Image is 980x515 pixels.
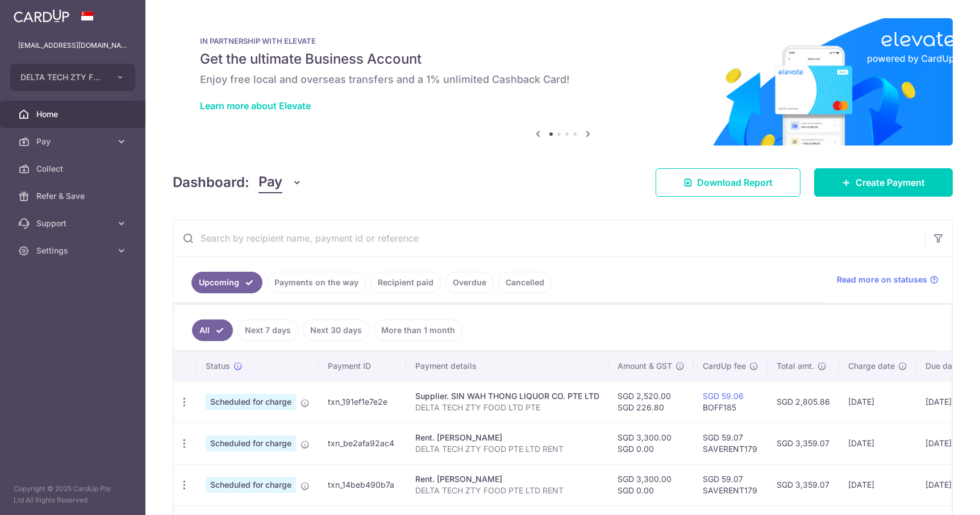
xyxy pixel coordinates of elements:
[839,464,916,505] td: [DATE]
[36,245,111,256] span: Settings
[200,36,925,45] p: IN PARTNERSHIP WITH ELEVATE
[837,274,939,285] a: Read more on statuses
[206,435,296,451] span: Scheduled for charge
[848,360,895,372] span: Charge date
[36,218,111,229] span: Support
[173,220,925,256] input: Search by recipient name, payment id or reference
[200,50,925,68] h5: Get the ultimate Business Account
[319,381,406,422] td: txn_191ef1e7e2e
[191,272,262,293] a: Upcoming
[237,319,298,341] a: Next 7 days
[258,172,282,193] span: Pay
[36,190,111,202] span: Refer & Save
[908,481,969,509] iframe: Opens a widget where you can find more information
[374,319,462,341] a: More than 1 month
[694,381,768,422] td: BOFF185
[415,432,599,443] div: Rent. [PERSON_NAME]
[206,394,296,410] span: Scheduled for charge
[192,319,233,341] a: All
[777,360,814,372] span: Total amt.
[206,360,230,372] span: Status
[839,422,916,464] td: [DATE]
[768,464,839,505] td: SGD 3,359.07
[694,464,768,505] td: SGD 59.07 SAVERENT179
[498,272,552,293] a: Cancelled
[697,176,773,189] span: Download Report
[608,422,694,464] td: SGD 3,300.00 SGD 0.00
[36,163,111,175] span: Collect
[608,464,694,505] td: SGD 3,300.00 SGD 0.00
[415,391,599,402] div: Supplier. SIN WAH THONG LIQUOR CO. PTE LTD
[370,272,441,293] a: Recipient paid
[445,272,494,293] a: Overdue
[814,168,953,197] a: Create Payment
[618,360,672,372] span: Amount & GST
[406,351,608,381] th: Payment details
[18,40,127,51] p: [EMAIL_ADDRESS][DOMAIN_NAME]
[36,136,111,147] span: Pay
[839,381,916,422] td: [DATE]
[303,319,369,341] a: Next 30 days
[173,172,249,193] h4: Dashboard:
[10,64,135,91] button: DELTA TECH ZTY FOOD PTE. LTD.
[415,402,599,413] p: DELTA TECH ZTY FOOD LTD PTE
[703,391,744,401] a: SGD 59.06
[20,72,105,83] span: DELTA TECH ZTY FOOD PTE. LTD.
[608,381,694,422] td: SGD 2,520.00 SGD 226.80
[200,100,311,111] a: Learn more about Elevate
[258,172,302,193] button: Pay
[206,477,296,493] span: Scheduled for charge
[319,422,406,464] td: txn_be2afa92ac4
[319,464,406,505] td: txn_14beb490b7a
[319,351,406,381] th: Payment ID
[768,381,839,422] td: SGD 2,805.86
[14,9,69,23] img: CardUp
[694,422,768,464] td: SGD 59.07 SAVERENT179
[173,18,953,146] img: Renovation banner
[267,272,366,293] a: Payments on the way
[415,443,599,455] p: DELTA TECH ZTY FOOD PTE LTD RENT
[856,176,925,189] span: Create Payment
[656,168,800,197] a: Download Report
[36,109,111,120] span: Home
[703,360,746,372] span: CardUp fee
[837,274,927,285] span: Read more on statuses
[415,485,599,496] p: DELTA TECH ZTY FOOD PTE LTD RENT
[200,73,925,86] h6: Enjoy free local and overseas transfers and a 1% unlimited Cashback Card!
[415,474,599,485] div: Rent. [PERSON_NAME]
[925,360,960,372] span: Due date
[768,422,839,464] td: SGD 3,359.07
